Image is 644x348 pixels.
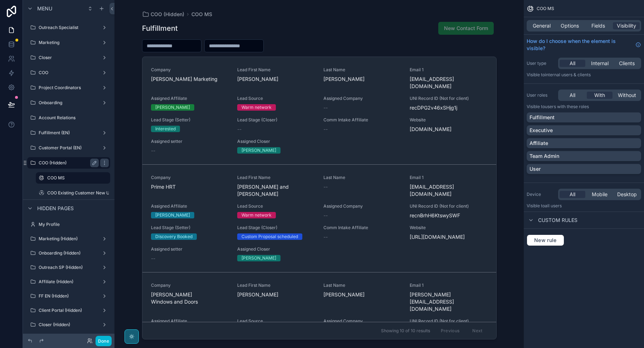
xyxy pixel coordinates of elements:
[537,6,554,11] span: COO MS
[27,276,110,287] a: Affiliate (Hidden)
[36,187,110,199] a: COO Existing Customer New Upsell
[570,191,575,198] span: All
[39,222,109,227] label: My Profile
[527,61,555,66] label: User type
[39,115,109,121] label: Account Relations
[27,67,110,78] a: COO
[527,104,641,110] p: Visible to
[591,22,605,29] span: Fields
[527,235,564,246] button: New rule
[527,38,633,52] span: How do I choose when the element is visible?
[27,319,110,330] a: Closer (Hidden)
[39,250,99,256] label: Onboarding (Hidden)
[96,336,112,346] button: Done
[570,60,575,67] span: All
[39,160,96,166] label: COO (Hidden)
[37,205,74,212] span: Hidden pages
[27,157,110,169] a: COO (Hidden)
[39,85,99,91] label: Project Coordinators
[527,203,641,209] p: Visible to
[530,114,555,121] p: Fulfillment
[47,190,119,196] label: COO Existing Customer New Upsell
[530,165,541,173] p: User
[591,60,609,67] span: Internal
[527,38,641,52] a: How do I choose when the element is visible?
[27,233,110,245] a: Marketing (Hidden)
[39,40,99,45] label: Marketing
[27,37,110,48] a: Marketing
[618,92,636,99] span: Without
[570,92,575,99] span: All
[37,5,52,12] span: Menu
[27,52,110,63] a: Closer
[39,55,99,61] label: Closer
[617,191,637,198] span: Desktop
[39,100,99,106] label: Onboarding
[27,247,110,259] a: Onboarding (Hidden)
[27,22,110,33] a: Outreach Specialist
[545,72,591,77] span: Internal users & clients
[39,145,99,151] label: Customer Portal (EN)
[594,92,605,99] span: With
[39,70,99,76] label: COO
[617,22,636,29] span: Visibility
[27,142,110,154] a: Customer Portal (EN)
[545,203,562,208] span: all users
[39,25,99,30] label: Outreach Specialist
[27,82,110,93] a: Project Coordinators
[39,322,99,328] label: Closer (Hidden)
[538,217,577,224] span: Custom rules
[27,112,110,124] a: Account Relations
[381,328,430,334] span: Showing 10 of 10 results
[39,236,99,242] label: Marketing (Hidden)
[39,293,99,299] label: FF EN (Hidden)
[39,265,99,270] label: Outreach SP (Hidden)
[27,219,110,230] a: My Profile
[530,127,553,134] p: Executive
[531,237,560,243] span: New rule
[527,92,555,98] label: User roles
[36,172,110,184] a: COO MS
[39,130,99,136] label: Fulfillment (EN)
[533,22,551,29] span: General
[27,262,110,273] a: Outreach SP (Hidden)
[39,308,99,313] label: Client Portal (Hidden)
[545,104,589,109] span: Users with these roles
[530,140,548,147] p: Affiliate
[592,191,608,198] span: Mobile
[530,153,559,160] p: Team Admin
[27,97,110,108] a: Onboarding
[619,60,635,67] span: Clients
[39,279,99,285] label: Affiliate (Hidden)
[27,305,110,316] a: Client Portal (Hidden)
[27,127,110,139] a: Fulfillment (EN)
[47,175,106,181] label: COO MS
[561,22,579,29] span: Options
[27,290,110,302] a: FF EN (Hidden)
[527,192,555,197] label: Device
[527,72,641,78] p: Visible to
